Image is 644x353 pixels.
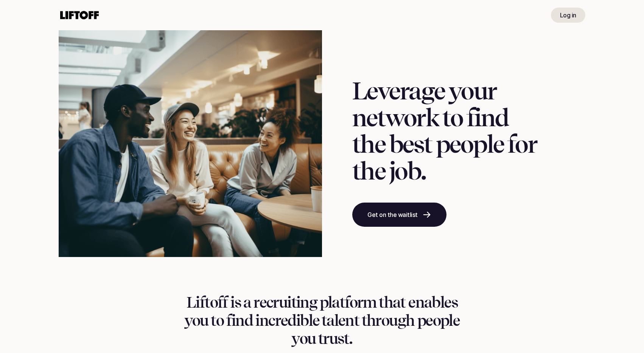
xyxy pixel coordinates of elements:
h1: Liftoff is a recruiting platform that enables you to find incredible talent through people you tr... [178,293,466,348]
a: Log in [551,8,585,23]
h1: Leverage your network to find the best people for the job. [352,78,537,184]
p: Log in [560,11,576,20]
a: Get on the waitlist [352,203,446,227]
p: Get on the waitlist [367,210,418,219]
